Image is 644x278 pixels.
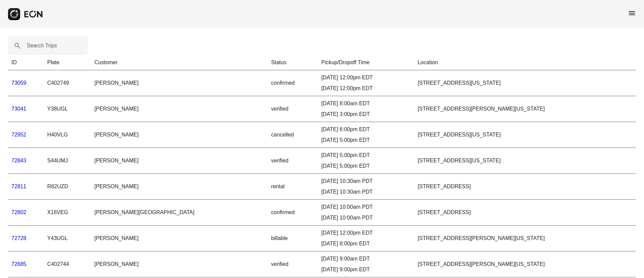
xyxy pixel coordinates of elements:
label: Search Trips [27,42,57,50]
th: Location [414,55,636,70]
th: Customer [91,55,268,70]
td: [PERSON_NAME] [91,70,268,96]
td: [PERSON_NAME][GEOGRAPHIC_DATA] [91,200,268,226]
td: Y43UGL [44,226,91,251]
td: [PERSON_NAME] [91,96,268,122]
td: R82UZD [44,174,91,200]
div: [DATE] 10:30am PDT [321,177,411,185]
th: Status [268,55,318,70]
td: [STREET_ADDRESS][US_STATE] [414,148,636,174]
th: Pickup/Dropoff Time [318,55,414,70]
div: [DATE] 12:00pm EDT [321,229,411,237]
a: 72952 [11,132,26,137]
div: [DATE] 9:00pm EDT [321,266,411,274]
td: [PERSON_NAME] [91,251,268,277]
td: S44UMJ [44,148,91,174]
a: 72843 [11,158,26,163]
div: [DATE] 8:00am EDT [321,100,411,108]
td: [STREET_ADDRESS][PERSON_NAME][US_STATE] [414,96,636,122]
td: [PERSON_NAME] [91,174,268,200]
td: [PERSON_NAME] [91,226,268,251]
td: [STREET_ADDRESS][PERSON_NAME][US_STATE] [414,251,636,277]
th: ID [8,55,44,70]
td: confirmed [268,200,318,226]
td: [PERSON_NAME] [91,148,268,174]
td: C402749 [44,70,91,96]
div: [DATE] 10:30am PDT [321,188,411,196]
td: X16VEG [44,200,91,226]
td: [STREET_ADDRESS][US_STATE] [414,70,636,96]
div: [DATE] 5:00pm EDT [321,162,411,170]
td: [STREET_ADDRESS] [414,174,636,200]
div: [DATE] 12:00pm EDT [321,84,411,92]
a: 72685 [11,261,26,267]
span: menu [628,9,636,17]
td: [STREET_ADDRESS] [414,200,636,226]
a: 72728 [11,235,26,241]
a: 72802 [11,209,26,215]
td: confirmed [268,70,318,96]
td: billable [268,226,318,251]
div: [DATE] 6:00pm EDT [321,125,411,133]
a: 73041 [11,106,26,112]
td: verified [268,148,318,174]
th: Plate [44,55,91,70]
div: [DATE] 10:00am PDT [321,203,411,211]
div: [DATE] 5:00pm EDT [321,151,411,159]
div: [DATE] 3:00pm EDT [321,110,411,118]
div: [DATE] 8:00pm EDT [321,240,411,248]
td: H40VLG [44,122,91,148]
td: [PERSON_NAME] [91,122,268,148]
td: [STREET_ADDRESS][US_STATE] [414,122,636,148]
td: Y38UGL [44,96,91,122]
a: 72811 [11,184,26,189]
td: verified [268,96,318,122]
td: rental [268,174,318,200]
div: [DATE] 10:00am PDT [321,214,411,222]
div: [DATE] 9:00am EDT [321,255,411,263]
td: C402744 [44,251,91,277]
a: 73059 [11,80,26,86]
td: verified [268,251,318,277]
td: cancelled [268,122,318,148]
div: [DATE] 5:00pm EDT [321,136,411,144]
td: [STREET_ADDRESS][PERSON_NAME][US_STATE] [414,226,636,251]
div: [DATE] 12:00pm EDT [321,74,411,82]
